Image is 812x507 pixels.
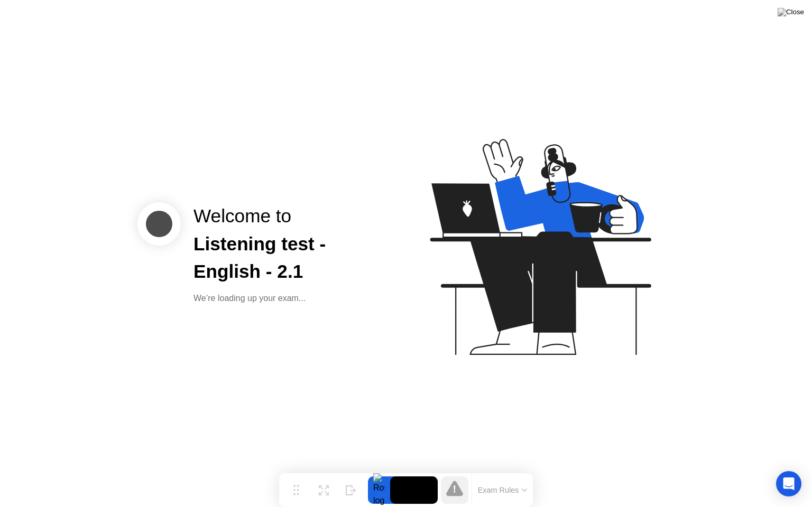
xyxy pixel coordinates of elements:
[193,230,389,286] div: Listening test - English - 2.1
[475,485,531,495] button: Exam Rules
[776,471,801,496] div: Open Intercom Messenger
[193,292,389,305] div: We’re loading up your exam...
[778,8,804,16] img: Close
[193,202,389,230] div: Welcome to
